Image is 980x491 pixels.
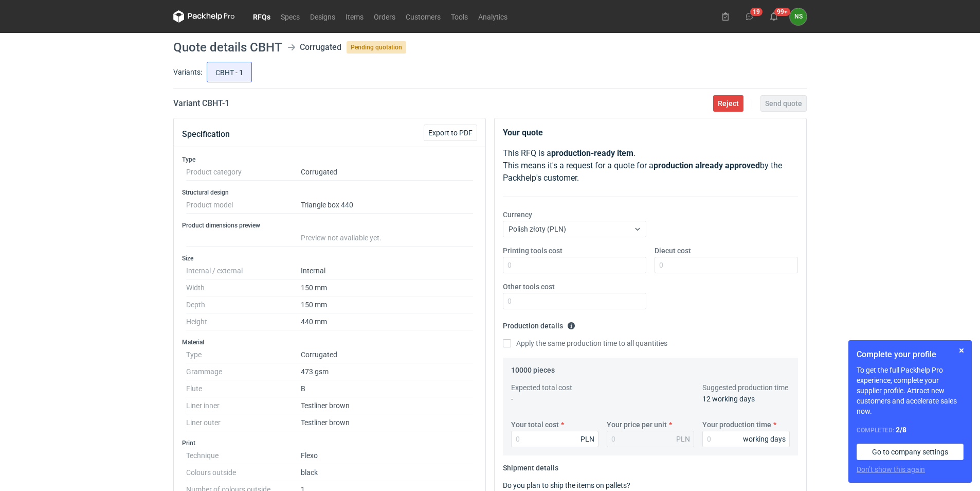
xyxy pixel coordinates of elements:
[718,100,739,107] span: Reject
[503,481,630,489] label: Do you plan to ship the items on pallets?
[511,419,559,430] label: Your total cost
[173,10,235,23] svg: Packhelp Pro
[857,348,964,361] h1: Complete your profile
[301,262,473,279] dd: Internal
[857,444,964,460] a: Go to company settings
[676,434,690,444] div: PLN
[551,148,633,158] strong: production-ready item
[955,344,968,357] button: Skip for now
[173,97,229,110] h2: Variant CBHT - 1
[857,425,964,435] div: Completed:
[511,362,555,374] legend: 10000 pieces
[511,382,572,393] label: Expected total cost
[424,125,477,141] button: Export to PDF
[857,464,925,475] button: Don’t show this again
[857,365,964,416] p: To get the full Packhelp Pro experience, complete your supplier profile. Attract new customers an...
[173,67,202,77] label: Variants:
[301,397,473,414] dd: Testliner brown
[503,147,798,184] p: This RFQ is a . This means it's a request for a quote for a by the Packhelp's customer.
[503,318,575,330] legend: Production details
[347,41,406,54] span: Pending quotation
[473,10,513,23] a: Analytics
[186,363,301,380] dt: Grammage
[301,380,473,397] dd: B
[301,234,382,242] span: Preview not available yet.
[655,257,798,273] input: 0
[207,62,252,82] label: CBHT - 1
[301,296,473,313] dd: 150 mm
[760,95,807,112] button: Send quote
[186,464,301,481] dt: Colours outside
[401,10,446,23] a: Customers
[301,414,473,431] dd: Testliner brown
[503,128,543,137] strong: Your quote
[301,197,473,214] dd: Triangle box 440
[503,257,646,273] input: 0
[186,197,301,214] dt: Product model
[182,338,477,346] h3: Material
[301,464,473,481] dd: black
[301,346,473,363] dd: Corrugated
[301,279,473,296] dd: 150 mm
[173,41,282,54] h1: Quote details CBHT
[702,394,790,404] p: 12 working days
[503,282,555,292] label: Other tools cost
[186,447,301,464] dt: Technique
[182,122,230,147] button: Specification
[702,431,790,447] input: 0
[182,439,477,447] h3: Print
[182,155,477,164] h3: Type
[511,394,598,404] p: -
[503,293,646,309] input: 0
[301,363,473,380] dd: 473 gsm
[428,129,473,136] span: Export to PDF
[511,431,598,447] input: 0
[702,382,788,393] label: Suggested production time
[186,414,301,431] dt: Liner outer
[340,10,369,23] a: Items
[702,419,771,430] label: Your production time
[186,380,301,397] dt: Flute
[301,313,473,330] dd: 440 mm
[276,10,305,23] a: Specs
[186,346,301,363] dt: Type
[790,8,807,25] div: Natalia Stępak
[713,95,743,112] button: Reject
[186,313,301,330] dt: Height
[503,209,532,220] label: Currency
[790,8,807,25] button: NS
[655,246,691,256] label: Diecut cost
[182,254,477,262] h3: Size
[300,41,341,54] div: Corrugated
[765,100,802,107] span: Send quote
[741,8,758,25] button: 19
[503,460,558,472] legend: Shipment details
[186,397,301,414] dt: Liner inner
[186,296,301,313] dt: Depth
[182,188,477,197] h3: Structural design
[896,426,906,434] strong: 2 / 8
[186,164,301,181] dt: Product category
[503,246,562,256] label: Printing tools cost
[446,10,473,23] a: Tools
[743,434,786,444] div: working days
[766,8,782,25] button: 99+
[186,279,301,296] dt: Width
[607,419,667,430] label: Your price per unit
[580,434,594,444] div: PLN
[301,164,473,181] dd: Corrugated
[305,10,340,23] a: Designs
[248,10,276,23] a: RFQs
[509,225,566,233] span: Polish złoty (PLN)
[503,338,667,348] label: Apply the same production time to all quantities
[186,262,301,279] dt: Internal / external
[369,10,401,23] a: Orders
[301,447,473,464] dd: Flexo
[182,221,477,230] h3: Product dimensions preview
[654,161,760,170] strong: production already approved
